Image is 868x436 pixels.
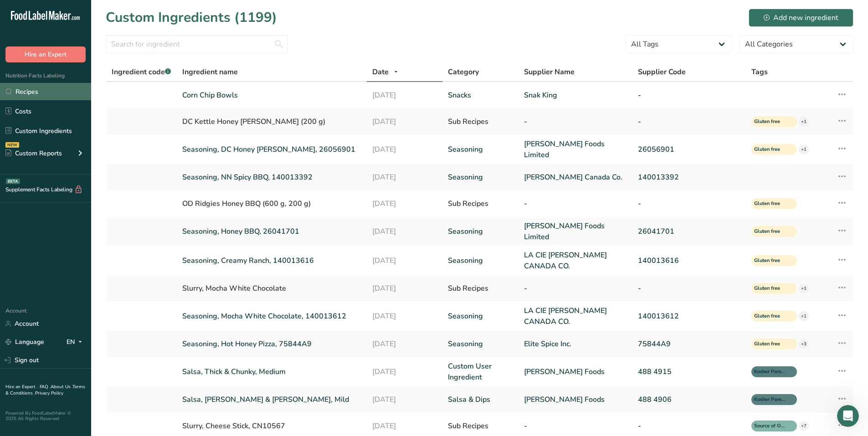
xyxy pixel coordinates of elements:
[372,226,437,237] a: [DATE]
[182,311,361,322] a: Seasoning, Mocha White Chocolate, 140013612
[372,198,437,209] div: [DATE]
[799,311,809,321] div: +1
[372,283,437,294] div: [DATE]
[638,90,741,101] a: -
[372,311,437,322] a: [DATE]
[754,146,786,154] span: Gluten free
[799,421,809,431] div: +7
[799,117,809,127] div: +1
[754,422,786,430] span: Source of Omega 3
[524,67,575,77] span: Supplier Name
[638,366,741,377] a: 488 4915
[372,339,437,349] a: [DATE]
[524,221,627,242] a: [PERSON_NAME] Foods Limited
[182,421,361,431] div: Slurry, Cheese Stick, CN10567
[749,9,853,27] button: Add new ingredient
[524,198,627,209] div: -
[754,313,786,320] span: Gluten free
[182,116,361,127] div: DC Kettle Honey [PERSON_NAME] (200 g)
[182,394,361,405] a: Salsa, [PERSON_NAME] & [PERSON_NAME], Mild
[182,255,361,266] a: Seasoning, Creamy Ranch, 140013616
[638,67,686,77] span: Supplier Code
[799,144,809,154] div: +1
[448,339,513,349] a: Seasoning
[638,339,741,349] a: 75844A9
[638,421,741,431] div: -
[182,90,361,101] a: Corn Chip Bowls
[372,421,437,431] div: [DATE]
[524,283,627,294] div: -
[751,67,768,77] span: Tags
[448,311,513,322] a: Seasoning
[638,172,741,183] a: 140013392
[524,339,627,349] a: Elite Spice Inc.
[40,384,51,390] a: FAQ .
[524,90,627,101] a: Snak King
[372,90,437,101] a: [DATE]
[182,67,238,77] span: Ingredient name
[524,366,627,377] a: [PERSON_NAME] Foods
[372,366,437,377] a: [DATE]
[182,198,361,209] div: OD Ridgies Honey BBQ (600 g, 200 g)
[448,394,513,405] a: Salsa & Dips
[754,285,786,292] span: Gluten free
[524,250,627,272] a: LA CIE [PERSON_NAME] CANADA CO.
[448,198,513,209] div: Sub Recipes
[448,90,513,101] a: Snacks
[638,144,741,155] a: 26056901
[448,67,479,77] span: Category
[5,384,85,396] a: Terms & Conditions .
[754,396,786,404] span: Kosher Pareve
[638,255,741,266] a: 140013616
[754,340,786,348] span: Gluten free
[638,226,741,237] a: 26041701
[799,283,809,293] div: +1
[182,144,361,155] a: Seasoning, DC Honey [PERSON_NAME], 26056901
[5,142,19,148] div: NEW
[5,410,86,421] div: Powered By FoodLabelMaker © 2025 All Rights Reserved
[372,255,437,266] a: [DATE]
[448,255,513,266] a: Seasoning
[67,337,86,348] div: EN
[799,339,809,349] div: +3
[448,421,513,431] div: Sub Recipes
[35,390,63,396] a: Privacy Policy
[5,149,62,158] div: Custom Reports
[638,283,741,294] div: -
[638,198,741,209] div: -
[5,384,38,390] a: Hire an Expert .
[754,368,786,376] span: Kosher Pareve
[524,138,627,160] a: [PERSON_NAME] Foods Limited
[182,226,361,237] a: Seasoning, Honey BBQ, 26041701
[372,116,437,127] div: [DATE]
[524,394,627,405] a: [PERSON_NAME] Foods
[6,179,20,184] div: BETA
[448,172,513,183] a: Seasoning
[182,172,361,183] a: Seasoning, NN Spicy BBQ, 140013392
[112,67,171,77] span: Ingredient code
[754,118,786,126] span: Gluten free
[106,7,277,28] h1: Custom Ingredients (1199)
[638,116,741,127] div: -
[524,116,627,127] div: -
[5,334,44,350] a: Language
[764,12,838,23] div: Add new ingredient
[638,394,741,405] a: 488 4906
[448,283,513,294] div: Sub Recipes
[524,172,627,183] a: [PERSON_NAME] Canada Co.
[51,384,72,390] a: About Us .
[524,305,627,327] a: LA CIE [PERSON_NAME] CANADA CO.
[638,311,741,322] a: 140013612
[448,116,513,127] div: Sub Recipes
[448,361,513,383] a: Custom User Ingredient
[837,405,859,427] iframe: Intercom live chat
[524,421,627,431] div: -
[182,366,361,377] a: Salsa, Thick & Chunky, Medium
[372,67,389,77] span: Date
[754,228,786,236] span: Gluten free
[372,172,437,183] a: [DATE]
[448,226,513,237] a: Seasoning
[754,257,786,265] span: Gluten free
[5,46,86,62] button: Hire an Expert
[182,283,361,294] div: Slurry, Mocha White Chocolate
